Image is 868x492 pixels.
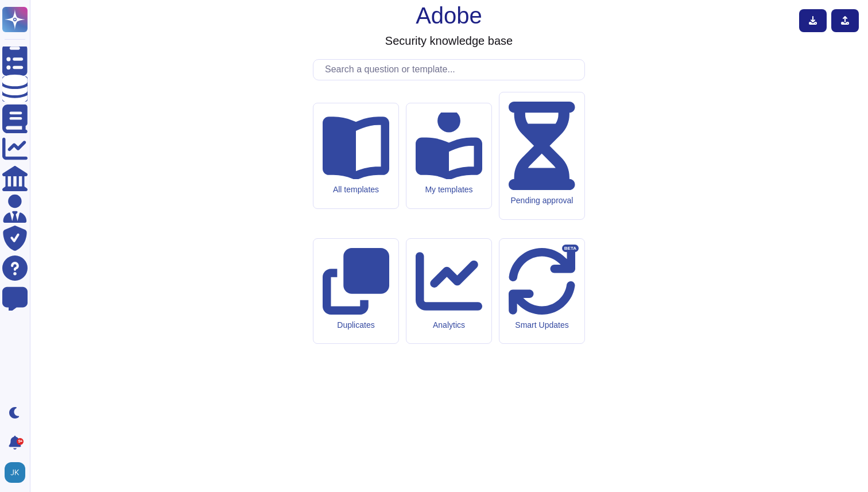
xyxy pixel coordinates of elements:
[416,2,482,29] h1: Adobe
[17,438,24,445] div: 9+
[323,320,389,330] div: Duplicates
[2,460,33,485] button: user
[416,185,482,195] div: My templates
[323,185,389,195] div: All templates
[385,34,513,48] h3: Security knowledge base
[416,320,482,330] div: Analytics
[509,196,575,206] div: Pending approval
[562,245,579,253] div: BETA
[319,60,584,80] input: Search a question or template...
[509,320,575,330] div: Smart Updates
[5,462,25,483] img: user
